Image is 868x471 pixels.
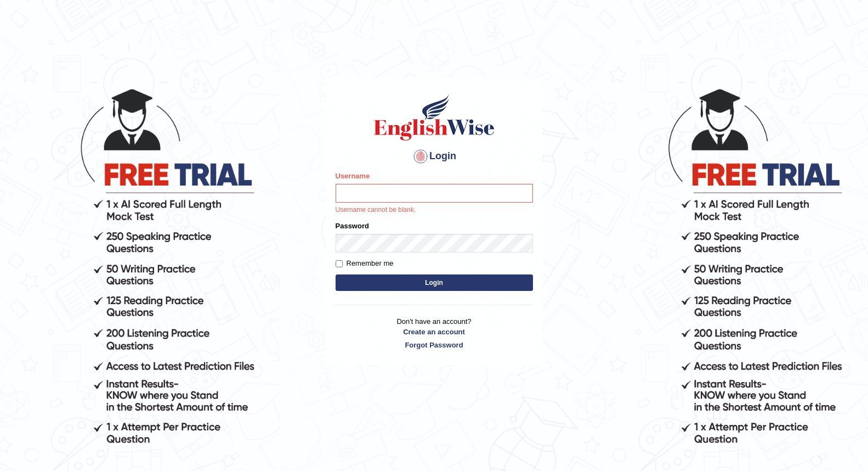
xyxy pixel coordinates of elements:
input: Remember me [336,260,343,267]
a: Create an account [336,327,533,337]
p: Don't have an account? [336,316,533,350]
button: Login [336,274,533,291]
label: Remember me [336,258,394,269]
a: Forgot Password [336,340,533,350]
p: Username cannot be blank. [336,205,533,215]
label: Username [336,171,370,181]
label: Password [336,221,369,231]
h4: Login [336,148,533,165]
img: Logo of English Wise sign in for intelligent practice with AI [372,93,497,142]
